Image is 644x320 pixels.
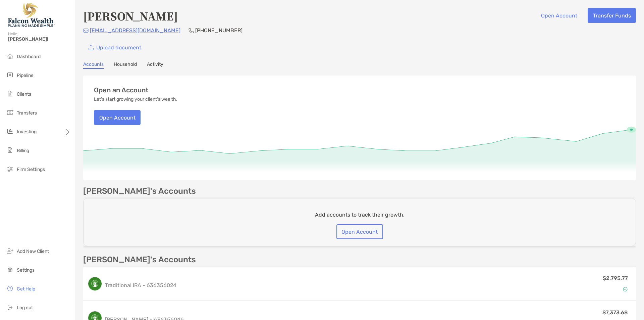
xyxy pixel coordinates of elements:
img: settings icon [6,266,14,274]
img: logout icon [6,303,14,311]
span: Billing [17,148,29,153]
span: Add New Client [17,248,49,254]
img: clients icon [6,90,14,98]
p: $7,373.68 [602,308,628,317]
img: billing icon [6,146,14,154]
img: firm-settings icon [6,165,14,173]
p: [PHONE_NUMBER] [195,26,243,35]
p: [PERSON_NAME]'s Accounts [83,256,196,264]
img: dashboard icon [6,52,14,60]
p: $2,795.77 [603,274,628,282]
span: Log out [17,305,33,311]
span: Firm Settings [17,167,45,172]
p: [EMAIL_ADDRESS][DOMAIN_NAME] [90,26,180,35]
button: Open Account [536,8,582,23]
span: Pipeline [17,73,34,78]
button: Open Account [94,110,141,125]
img: pipeline icon [6,71,14,79]
p: Let's start growing your client's wealth. [94,97,177,102]
span: Get Help [17,286,35,292]
img: Phone Icon [189,28,194,33]
img: button icon [89,45,94,50]
p: Traditional IRA - 636356024 [105,281,176,289]
h4: [PERSON_NAME] [83,8,178,24]
button: Open Account [336,224,383,239]
span: Transfers [17,110,37,116]
p: Add accounts to track their growth. [315,211,405,219]
span: Settings [17,267,35,273]
img: transfers icon [6,108,14,117]
span: [PERSON_NAME]! [8,36,71,42]
a: Accounts [83,61,104,69]
h3: Open an Account [94,86,149,94]
a: Upload document [83,40,146,55]
a: Household [114,61,137,69]
img: logo account [88,277,102,290]
a: Activity [147,61,163,69]
button: Transfer Funds [588,8,636,23]
img: add_new_client icon [6,247,14,255]
img: Email Icon [83,29,89,33]
img: Falcon Wealth Planning Logo [8,3,55,27]
span: Dashboard [17,54,41,59]
span: Clients [17,91,31,97]
img: investing icon [6,127,14,135]
img: get-help icon [6,284,14,292]
p: [PERSON_NAME]'s Accounts [83,187,196,195]
img: Account Status icon [623,287,628,291]
span: Investing [17,129,37,135]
